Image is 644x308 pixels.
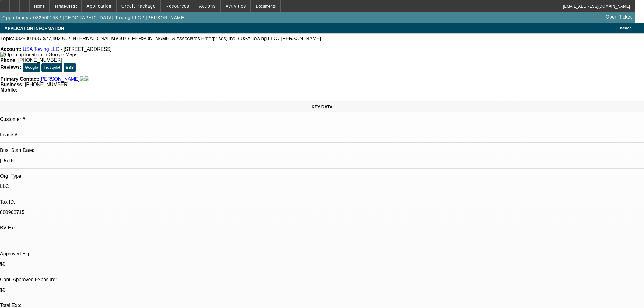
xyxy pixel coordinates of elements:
button: Trustpilot [41,63,62,72]
span: Activities [226,4,246,9]
a: [PERSON_NAME] [40,76,80,82]
button: Application [82,0,116,12]
span: 082500193 / $77,402.50 / INTERNATIONAL MV607 / [PERSON_NAME] & Associates Enterprises, Inc. / USA... [15,36,321,41]
span: Actions [199,4,216,9]
span: Opportunity / 082500193 / [GEOGRAPHIC_DATA] Towing LLC / [PERSON_NAME] [2,15,186,20]
a: View Google Maps [0,52,77,57]
button: Activities [221,0,251,12]
strong: Primary Contact: [0,76,40,82]
a: Open Ticket [603,12,634,22]
span: [PHONE_NUMBER] [18,58,62,63]
button: Resources [161,0,194,12]
span: Application [86,4,111,9]
span: APPLICATION INFORMATION [5,26,64,31]
span: KEY DATA [311,104,332,109]
strong: Reviews: [0,65,21,70]
span: Credit Package [121,4,156,9]
button: BBB [64,63,76,72]
button: Google [23,63,40,72]
strong: Business: [0,82,23,87]
img: facebook-icon.png [80,76,85,82]
span: Manage [620,26,631,30]
button: Actions [194,0,220,12]
strong: Topic: [0,36,15,41]
img: linkedin-icon.png [85,76,89,82]
span: [PHONE_NUMBER] [25,82,69,87]
span: Resources [166,4,189,9]
a: USA Towing LLC [23,47,59,52]
span: - [STREET_ADDRESS] [61,47,112,52]
strong: Account: [0,47,21,52]
strong: Mobile: [0,87,17,93]
button: Credit Package [117,0,160,12]
img: Open up location in Google Maps [0,52,77,58]
strong: Phone: [0,58,17,63]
